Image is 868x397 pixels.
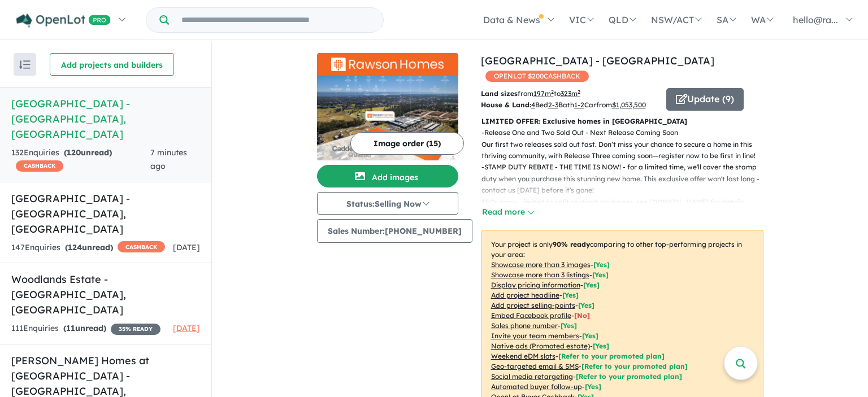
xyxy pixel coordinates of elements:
p: from [481,88,658,99]
img: sort.svg [19,60,31,69]
div: 147 Enquir ies [11,241,165,255]
strong: ( unread) [65,242,113,252]
h5: [GEOGRAPHIC_DATA] - [GEOGRAPHIC_DATA] , [GEOGRAPHIC_DATA] [11,191,200,237]
u: Showcase more than 3 listings [491,271,589,279]
input: Try estate name, suburb, builder or developer [171,8,381,32]
span: [ Yes ] [593,260,610,269]
u: Social media retargeting [491,372,573,381]
span: [ Yes ] [582,331,598,340]
button: Status:Selling Now [317,192,458,215]
span: [DATE] [173,242,200,252]
span: [ Yes ] [583,281,600,289]
strong: ( unread) [64,147,112,158]
span: 120 [67,147,81,158]
u: 2-3 [548,101,558,109]
b: Land sizes [481,89,518,98]
span: [Yes] [585,382,601,391]
u: 4 [531,101,535,109]
span: 35 % READY [111,324,160,335]
u: Add project selling-points [491,301,575,309]
p: - STAMP DUTY REBATE - THE TIME IS NOW! - for a limited time, we'll cover the stamp duty when you ... [481,162,772,208]
span: 7 minutes ago [150,147,187,171]
u: Sales phone number [491,321,558,330]
span: CASHBACK [118,241,165,252]
u: Native ads (Promoted estate) [491,342,590,350]
span: CASHBACK [16,160,63,172]
span: [ Yes ] [561,321,577,330]
h5: Woodlands Estate - [GEOGRAPHIC_DATA] , [GEOGRAPHIC_DATA] [11,272,200,317]
a: [GEOGRAPHIC_DATA] - [GEOGRAPHIC_DATA] [481,54,714,67]
u: 197 m [533,89,554,98]
u: 323 m [561,89,580,98]
img: Caddens Hill Quarter Estate - Caddens [317,76,458,160]
p: Bed Bath Car from [481,99,658,111]
p: LIMITED OFFER: Exclusive homes in [GEOGRAPHIC_DATA] [481,116,763,127]
u: Embed Facebook profile [491,311,571,320]
u: Invite your team members [491,331,579,340]
sup: 2 [551,89,554,95]
span: [DATE] [173,323,200,333]
span: [ Yes ] [578,301,594,309]
img: Openlot PRO Logo White [16,14,111,28]
u: 1-2 [574,101,584,109]
u: Display pricing information [491,281,580,289]
span: [ No ] [574,311,590,320]
sup: 2 [578,89,580,95]
div: 132 Enquir ies [11,146,150,173]
div: 111 Enquir ies [11,322,160,335]
span: [Refer to your promoted plan] [576,372,682,381]
button: Add projects and builders [50,53,174,76]
u: Weekend eDM slots [491,352,555,360]
button: Update (9) [666,88,744,111]
span: [Refer to your promoted plan] [558,352,665,360]
button: Sales Number:[PHONE_NUMBER] [317,219,472,243]
span: OPENLOT $ 200 CASHBACK [485,71,589,82]
u: Showcase more than 3 images [491,260,591,269]
u: Automated buyer follow-up [491,382,582,391]
img: Caddens Hill Quarter Estate - Caddens Logo [322,58,454,71]
u: Geo-targeted email & SMS [491,362,579,370]
span: hello@ra... [793,14,838,25]
button: Add images [317,165,458,187]
h5: [GEOGRAPHIC_DATA] - [GEOGRAPHIC_DATA] , [GEOGRAPHIC_DATA] [11,96,200,142]
span: [ Yes ] [562,291,579,299]
p: - Release One and Two Sold Out - Next Release Coming Soon Our first two releases sold out fast. D... [481,127,772,162]
u: Add project headline [491,291,559,299]
button: Image order (15) [350,132,464,155]
button: Read more [481,206,535,219]
span: 124 [68,242,82,252]
b: 90 % ready [553,240,590,248]
span: [Refer to your promoted plan] [581,362,688,370]
a: Caddens Hill Quarter Estate - Caddens LogoCaddens Hill Quarter Estate - Caddens [317,53,458,160]
strong: ( unread) [63,323,106,333]
span: 11 [66,323,75,333]
b: House & Land: [481,101,531,109]
span: [Yes] [593,342,609,350]
span: [ Yes ] [592,271,609,279]
span: to [554,89,580,98]
u: $ 1,053,500 [612,101,646,109]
